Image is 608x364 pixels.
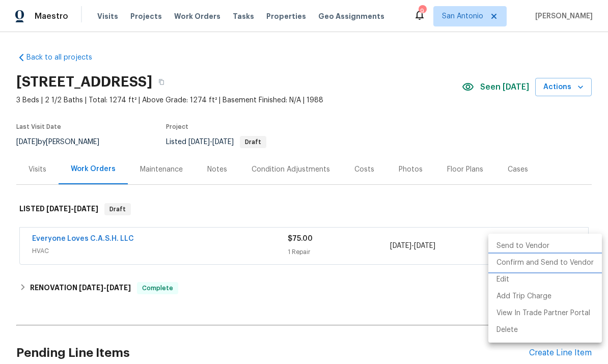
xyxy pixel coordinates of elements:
[488,238,602,255] li: Send to Vendor
[488,255,602,271] li: Confirm and Send to Vendor
[488,322,602,339] li: Delete
[488,271,602,288] li: Edit
[488,305,602,322] li: View In Trade Partner Portal
[488,288,602,305] li: Add Trip Charge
